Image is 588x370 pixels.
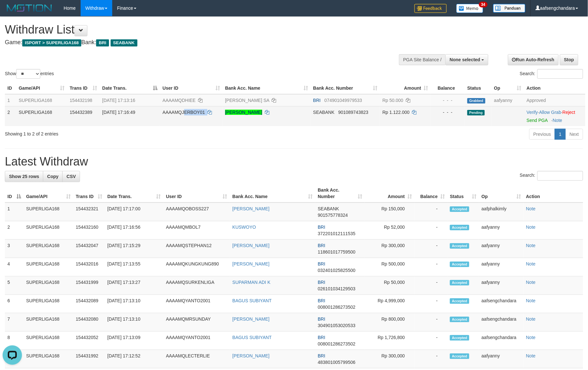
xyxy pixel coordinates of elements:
span: SEABANK [111,39,137,46]
span: Rp 1.122.000 [383,110,410,115]
span: [DATE] 17:16:49 [102,110,135,115]
span: BRI [318,316,325,322]
span: Show 25 rows [9,174,39,179]
span: · [539,110,563,115]
th: User ID: activate to sort column ascending [164,184,230,203]
td: · · [524,106,585,126]
th: Action [524,82,585,94]
a: Previous [529,129,555,140]
span: 154432389 [70,110,92,115]
td: 1 [5,203,24,221]
td: SUPERLIGA168 [24,240,73,258]
th: Trans ID: activate to sort column ascending [73,184,105,203]
label: Search: [520,171,583,181]
td: AAAAMQSTEPHAN12 [164,240,230,258]
a: KUSWOYO [233,225,256,230]
th: Date Trans.: activate to sort column descending [100,82,160,94]
span: Copy 901575778324 to clipboard [318,213,348,218]
th: Bank Acc. Name: activate to sort column ascending [230,184,315,203]
h4: Game: Bank: [5,39,385,46]
td: aafsengchandara [479,313,523,332]
div: - - - [434,109,462,115]
td: AAAAMQMBOL7 [164,221,230,240]
a: Send PGA [527,118,548,123]
td: SUPERLIGA168 [24,313,73,332]
span: Grabbed [467,98,485,104]
span: CSV [66,174,76,179]
a: SUPARMAN ADI K [233,280,271,285]
span: 154432198 [70,98,92,103]
a: Note [553,118,563,123]
td: Rp 50,000 [365,276,414,295]
td: 2 [5,106,16,126]
div: PGA Site Balance / [399,54,445,65]
td: - [414,276,447,295]
a: BAGUS SUBIYANT [233,335,272,340]
a: Note [526,261,536,266]
span: Accepted [450,206,469,212]
div: Showing 1 to 2 of 2 entries [5,128,240,137]
th: Bank Acc. Number: activate to sort column ascending [315,184,365,203]
td: SUPERLIGA168 [24,276,73,295]
td: aafyanny [479,276,523,295]
span: Copy 483801005799506 to clipboard [318,360,355,365]
a: Verify [527,110,538,115]
span: AAAAMQDHIEE [163,98,196,103]
td: SUPERLIGA168 [24,221,73,240]
span: SEABANK [313,110,334,115]
td: 154432016 [73,258,105,276]
span: BRI [318,261,325,266]
td: AAAAMQYANTO2001 [164,295,230,313]
th: Op: activate to sort column ascending [479,184,523,203]
span: Accepted [450,262,469,267]
span: AAAAMQJERBOY01 [163,110,205,115]
td: - [414,203,447,221]
th: Amount: activate to sort column ascending [365,184,414,203]
td: [DATE] 17:13:55 [105,258,164,276]
img: Feedback.jpg [414,4,447,13]
span: BRI [318,298,325,303]
a: [PERSON_NAME] SA [225,98,269,103]
span: Accepted [450,243,469,249]
img: Button%20Memo.svg [456,4,483,13]
a: Note [526,335,536,340]
img: panduan.png [493,4,525,13]
span: BRI [96,39,109,46]
a: [PERSON_NAME] [225,110,262,115]
td: 2 [5,221,24,240]
h1: Latest Withdraw [5,155,583,168]
td: aafphalkimly [479,203,523,221]
td: - [414,240,447,258]
td: 5 [5,276,24,295]
td: - [414,295,447,313]
th: Status [465,82,492,94]
td: 7 [5,313,24,332]
span: BRI [318,353,325,358]
span: 34 [479,2,488,7]
a: Run Auto-Refresh [508,54,559,65]
select: Showentries [16,69,40,79]
td: Rp 150,000 [365,203,414,221]
button: None selected [445,54,488,65]
td: - [414,332,447,350]
td: aafyanny [479,350,523,368]
input: Search: [537,171,583,181]
th: Action [523,184,583,203]
td: [DATE] 17:16:56 [105,221,164,240]
td: 1 [5,94,16,106]
span: BRI [318,243,325,248]
th: Date Trans.: activate to sort column ascending [105,184,164,203]
a: [PERSON_NAME] [233,261,270,266]
td: - [414,313,447,332]
td: - [414,350,447,368]
th: Balance: activate to sort column ascending [414,184,447,203]
td: 8 [5,332,24,350]
span: Accepted [450,354,469,359]
td: SUPERLIGA168 [24,258,73,276]
a: [PERSON_NAME] [233,206,270,211]
span: Copy 008001286273502 to clipboard [318,341,355,346]
th: Status: activate to sort column ascending [447,184,479,203]
h1: Withdraw List [5,23,385,36]
span: Accepted [450,335,469,341]
div: - - - [434,97,462,104]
